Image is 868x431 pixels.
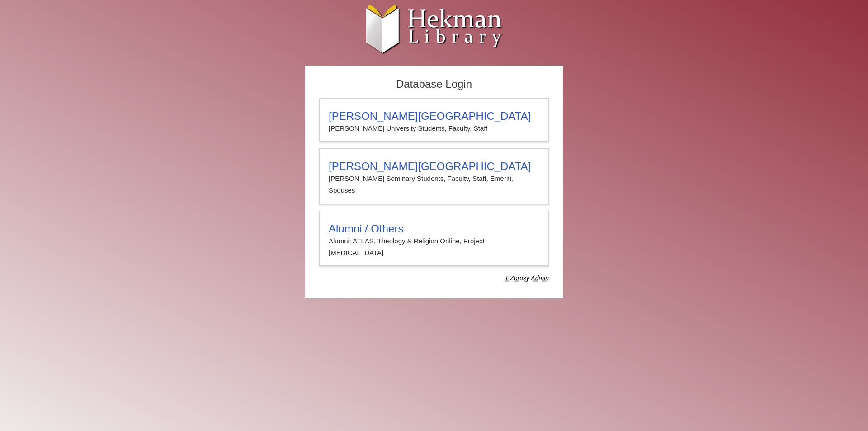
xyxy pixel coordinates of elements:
h3: Alumni / Others [329,223,539,235]
a: [PERSON_NAME][GEOGRAPHIC_DATA][PERSON_NAME] University Students, Faculty, Staff [319,98,549,142]
p: Alumni: ATLAS, Theology & Religion Online, Project [MEDICAL_DATA] [329,235,539,259]
h3: [PERSON_NAME][GEOGRAPHIC_DATA] [329,160,539,173]
p: [PERSON_NAME] University Students, Faculty, Staff [329,123,539,134]
dfn: Use Alumni login [506,275,549,282]
summary: Alumni / OthersAlumni: ATLAS, Theology & Religion Online, Project [MEDICAL_DATA] [329,223,539,259]
h3: [PERSON_NAME][GEOGRAPHIC_DATA] [329,110,539,123]
a: [PERSON_NAME][GEOGRAPHIC_DATA][PERSON_NAME] Seminary Students, Faculty, Staff, Emeriti, Spouses [319,148,549,204]
h2: Database Login [315,75,553,94]
p: [PERSON_NAME] Seminary Students, Faculty, Staff, Emeriti, Spouses [329,173,539,197]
